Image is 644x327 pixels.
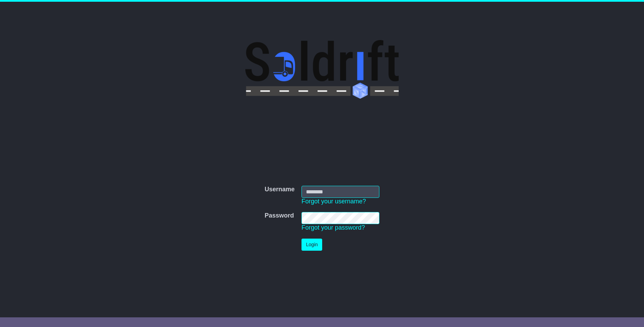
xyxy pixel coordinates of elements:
a: Forgot your username? [301,198,366,205]
button: Login [301,239,322,251]
label: Password [265,212,294,220]
a: Forgot your password? [301,224,365,231]
label: Username [265,186,295,193]
img: Soldrift Pty Ltd [245,40,399,99]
